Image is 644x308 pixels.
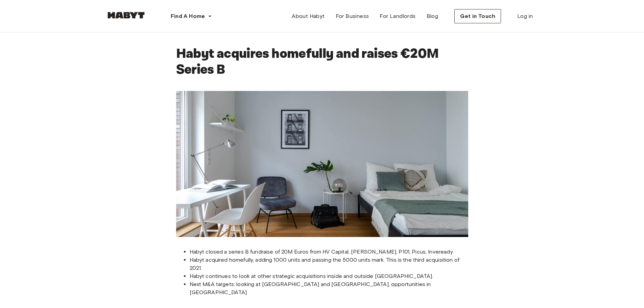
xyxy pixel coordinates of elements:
a: For Business [330,9,375,23]
a: For Landlords [374,9,421,23]
button: Find A Home [165,9,217,23]
li: Habyt acquired homefully, adding 1000 units and passing the 5000 units mark. This is the third ac... [190,256,468,272]
img: Habyt acquires homefully and raises €20M Series B [176,91,468,237]
a: Blog [421,9,444,23]
button: Get in Touch [454,9,501,23]
a: About Habyt [286,9,330,23]
li: Habyt continues to look at other strategic acquisitions inside and outside [GEOGRAPHIC_DATA]. [190,272,468,280]
span: Log in [517,12,533,20]
span: For Landlords [380,12,415,20]
li: Habyt closed a series B fundraise of 20M Euros from HV Capital, [PERSON_NAME], P101, Picus, Inver... [190,248,468,256]
span: Find A Home [171,12,205,20]
span: For Business [336,12,369,20]
span: About Habyt [292,12,325,20]
li: Next M&A targets: looking at [GEOGRAPHIC_DATA] and [GEOGRAPHIC_DATA], opportunities in [GEOGRAPHI... [190,280,468,297]
img: Habyt [106,12,146,19]
span: Blog [427,12,438,20]
span: Get in Touch [460,12,495,20]
a: Log in [512,9,538,23]
h1: Habyt acquires homefully and raises €20M Series B [176,46,468,77]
